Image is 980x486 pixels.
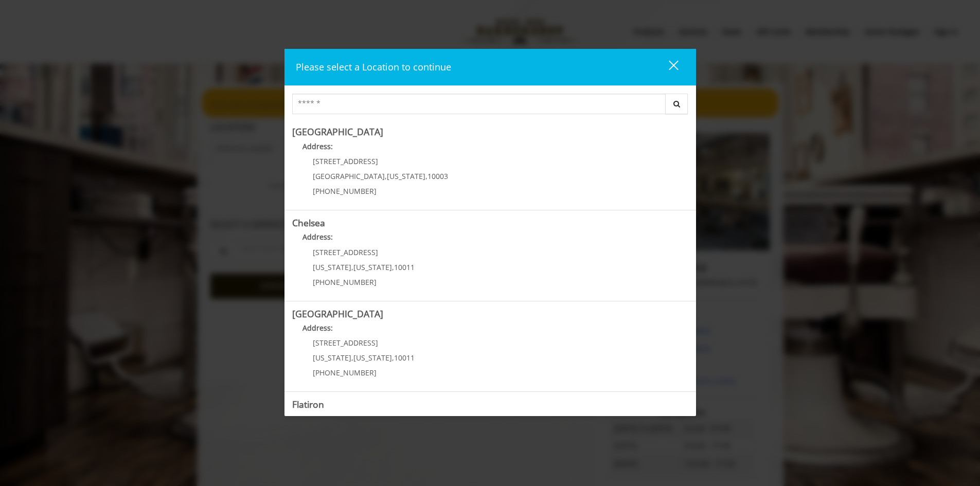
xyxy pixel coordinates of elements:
span: , [425,171,427,181]
span: 10003 [427,171,448,181]
b: [GEOGRAPHIC_DATA] [292,125,383,138]
b: Chelsea [292,217,325,229]
span: [GEOGRAPHIC_DATA] [313,171,385,181]
span: [PHONE_NUMBER] [313,186,377,196]
span: , [392,262,394,272]
span: [STREET_ADDRESS] [313,338,378,348]
span: [PHONE_NUMBER] [313,368,377,377]
span: , [351,353,353,363]
span: [US_STATE] [313,353,351,363]
b: Address: [302,232,333,242]
span: , [392,353,394,363]
span: , [351,262,353,272]
div: Center Select [292,94,688,119]
b: Flatiron [292,398,324,410]
i: Search button [671,100,683,107]
span: 10011 [394,353,415,363]
span: [STREET_ADDRESS] [313,156,378,166]
button: close dialog [650,57,685,78]
span: [STREET_ADDRESS] [313,247,378,257]
input: Search Center [292,94,666,114]
span: [PHONE_NUMBER] [313,277,377,287]
div: close dialog [657,60,678,75]
span: 10011 [394,262,415,272]
span: , [385,171,387,181]
span: Please select a Location to continue [296,61,451,73]
span: [US_STATE] [353,353,392,363]
span: [US_STATE] [387,171,425,181]
span: [US_STATE] [353,262,392,272]
b: [GEOGRAPHIC_DATA] [292,308,383,320]
b: Address: [302,141,333,151]
span: [US_STATE] [313,262,351,272]
b: Address: [302,323,333,333]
